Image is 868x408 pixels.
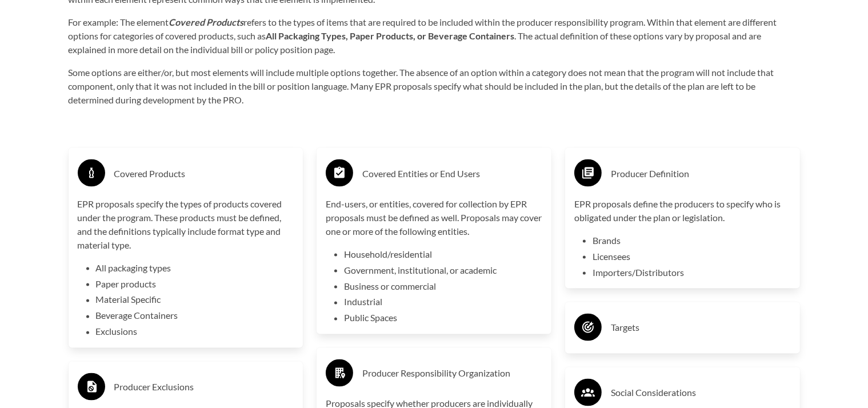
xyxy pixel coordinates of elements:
[96,261,294,274] li: All packaging types
[611,318,791,337] h3: Targets
[96,325,294,338] li: Exclusions
[593,249,791,263] li: Licensees
[344,279,542,293] li: Business or commercial
[593,233,791,247] li: Brands
[362,164,542,182] h3: Covered Entities or End Users
[114,378,294,396] h3: Producer Exclusions
[344,247,542,261] li: Household/residential
[574,197,791,224] p: EPR proposals define the producers to specify who is obligated under the plan or legislation.
[344,263,542,277] li: Government, institutional, or academic
[96,277,294,290] li: Paper products
[344,295,542,309] li: Industrial
[69,65,800,106] p: Some options are either/or, but most elements will include multiple options together. The absence...
[362,364,542,382] h3: Producer Responsibility Organization
[326,197,542,238] p: End-users, or entities, covered for collection by EPR proposals must be defined as well. Proposal...
[611,164,791,182] h3: Producer Definition
[78,197,294,251] p: EPR proposals specify the types of products covered under the program. These products must be def...
[593,265,791,279] li: Importers/Distributors
[169,16,244,27] strong: Covered Products
[611,383,791,402] h3: Social Considerations
[96,309,294,322] li: Beverage Containers
[114,164,294,182] h3: Covered Products
[96,293,294,306] li: Material Specific
[344,311,542,325] li: Public Spaces
[69,15,800,56] p: For example: The element refers to the types of items that are required to be included within the...
[266,30,515,41] strong: All Packaging Types, Paper Products, or Beverage Containers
